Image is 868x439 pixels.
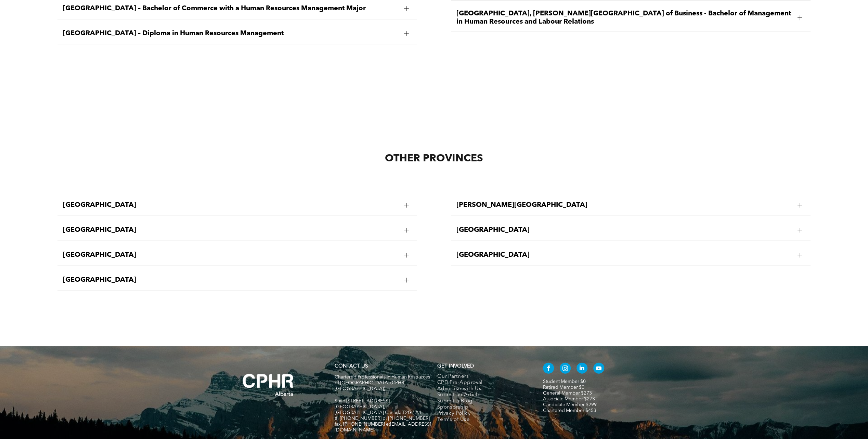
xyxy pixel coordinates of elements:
[63,29,399,38] span: [GEOGRAPHIC_DATA] – Diploma in Human Resources Management
[437,380,529,386] a: CPD Pre-Approval
[63,226,399,234] span: [GEOGRAPHIC_DATA]
[335,375,430,391] span: Chartered Professionals in Human Resources of [GEOGRAPHIC_DATA] (CPHR [GEOGRAPHIC_DATA])
[229,360,308,410] img: A white background with a few lines on it
[437,374,529,380] a: Our Partners
[593,363,604,375] a: youtube
[63,251,399,259] span: [GEOGRAPHIC_DATA]
[437,411,529,417] a: Privacy Policy
[437,364,474,369] span: GET INVOLVED
[335,364,368,369] a: CONTACT US
[63,4,399,13] span: [GEOGRAPHIC_DATA] – Bachelor of Commerce with a Human Resources Management Major
[437,417,529,423] a: Terms of Use
[335,404,422,415] span: [GEOGRAPHIC_DATA], [GEOGRAPHIC_DATA] Canada T2G 1A1
[437,398,529,404] a: Submit a Blog
[63,201,399,209] span: [GEOGRAPHIC_DATA]
[385,154,483,164] span: OTHER PROVINCES
[560,363,571,375] a: instagram
[335,416,430,421] span: tf. [PHONE_NUMBER] p. [PHONE_NUMBER]
[543,363,554,375] a: facebook
[543,391,592,396] a: General Member $273
[456,201,792,209] span: [PERSON_NAME][GEOGRAPHIC_DATA]
[456,251,792,259] span: [GEOGRAPHIC_DATA]
[543,408,596,413] a: Chartered Member $453
[543,402,597,407] a: Candidate Member $299
[543,385,584,390] a: Retired Member $0
[543,379,586,384] a: Student Member $0
[456,226,792,234] span: [GEOGRAPHIC_DATA]
[437,404,529,411] a: Sponsorship
[543,397,595,401] a: Associate Member $273
[335,399,390,403] span: Suite [STREET_ADDRESS]
[335,422,431,433] span: fax. [PHONE_NUMBER] e:[EMAIL_ADDRESS][DOMAIN_NAME]
[456,10,792,26] span: [GEOGRAPHIC_DATA], [PERSON_NAME][GEOGRAPHIC_DATA] of Business - Bachelor of Management in Human R...
[63,276,399,284] span: [GEOGRAPHIC_DATA]
[576,363,587,375] a: linkedin
[437,392,529,398] a: Submit an Article
[437,386,529,392] a: Advertise with Us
